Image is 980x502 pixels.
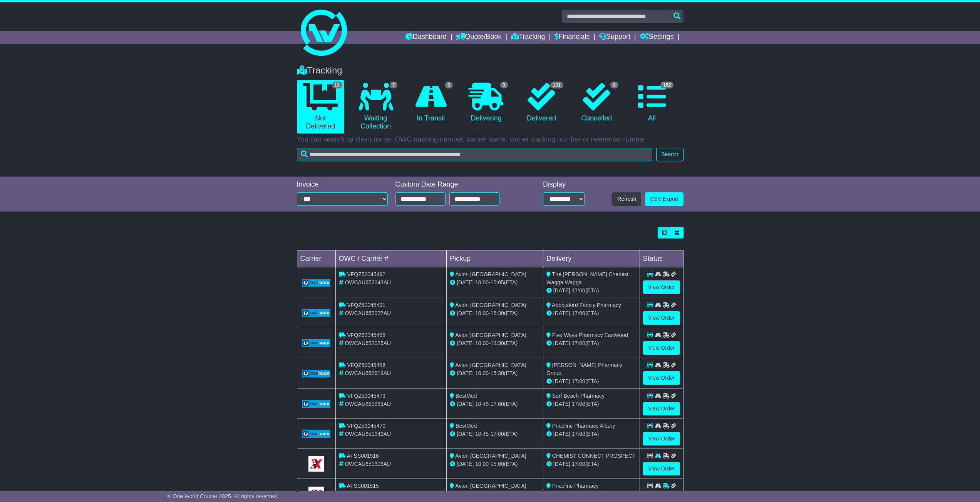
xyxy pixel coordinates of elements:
[345,431,391,437] span: OWCAU651943AU
[345,370,391,376] span: OWCAU652019AU
[643,341,680,355] a: View Order
[445,82,453,88] span: 3
[450,309,540,317] div: - (ETA)
[457,279,474,285] span: [DATE]
[347,453,379,459] span: AFSS001516
[643,311,680,325] a: View Order
[552,332,628,338] span: Five Ways Pharmacy Eastwood
[308,487,324,502] img: GetCarrierServiceLogo
[308,456,324,472] img: GetCarrierServiceLogo
[643,432,680,445] a: View Order
[500,82,508,88] span: 3
[491,279,504,285] span: 15:05
[457,340,474,346] span: [DATE]
[660,82,673,88] span: 152
[610,82,618,88] span: 8
[572,401,585,407] span: 17:00
[552,423,615,429] span: Priceline Pharmacy Albury
[553,287,570,294] span: [DATE]
[475,431,489,437] span: 10:45
[552,393,605,399] span: Surf Beach Pharmacy
[450,369,540,377] div: - (ETA)
[302,370,331,377] img: GetCarrierServiceLogo
[640,31,674,44] a: Settings
[599,31,630,44] a: Support
[455,362,526,368] span: Avion [GEOGRAPHIC_DATA]
[455,332,526,338] span: Avion [GEOGRAPHIC_DATA]
[447,250,543,267] td: Pickup
[643,462,680,475] a: View Order
[352,80,399,133] a: 7 Waiting Collection
[543,250,640,267] td: Delivery
[302,279,331,287] img: GetCarrierServiceLogo
[656,148,683,161] button: Search
[455,483,526,489] span: Avion [GEOGRAPHIC_DATA]
[475,310,489,316] span: 10:00
[645,192,683,206] a: CSV Export
[475,401,489,407] span: 10:45
[450,400,540,408] div: - (ETA)
[491,401,504,407] span: 17:00
[475,279,489,285] span: 10:00
[572,287,585,294] span: 17:00
[345,310,391,316] span: OWCAU652037AU
[455,271,526,277] span: Avion [GEOGRAPHIC_DATA]
[456,393,477,399] span: BestMed
[643,402,680,415] a: View Order
[643,280,680,294] a: View Order
[572,310,585,316] span: 17:00
[491,431,504,437] span: 17:00
[302,309,331,317] img: GetCarrierServiceLogo
[450,460,540,468] div: - (ETA)
[553,461,570,467] span: [DATE]
[457,461,474,467] span: [DATE]
[345,340,391,346] span: OWCAU652025AU
[518,80,565,125] a: 131 Delivered
[455,453,526,459] span: Avion [GEOGRAPHIC_DATA]
[405,31,447,44] a: Dashboard
[572,378,585,384] span: 17:00
[554,31,590,44] a: Financials
[572,431,585,437] span: 17:00
[546,287,637,295] div: (ETA)
[475,340,489,346] span: 10:00
[347,393,385,399] span: VFQZ50045473
[546,460,637,468] div: (ETA)
[553,378,570,384] span: [DATE]
[297,250,335,267] td: Carrier
[407,80,454,125] a: 3 In Transit
[546,400,637,408] div: (ETA)
[553,431,570,437] span: [DATE]
[546,309,637,317] div: (ETA)
[573,80,620,125] a: 8 Cancelled
[475,461,489,467] span: 10:00
[543,180,585,189] div: Display
[491,461,504,467] span: 15:00
[450,339,540,347] div: - (ETA)
[457,370,474,376] span: [DATE]
[552,453,636,459] span: CHEMIST CONNECT PROSPECT
[450,430,540,438] div: - (ETA)
[643,371,680,385] a: View Order
[347,271,385,277] span: VFQZ50045492
[450,490,540,498] div: - (ETA)
[546,271,628,285] span: The [PERSON_NAME] Chemist Wagga Wagga
[572,461,585,467] span: 17:00
[456,31,501,44] a: Quote/Book
[347,332,385,338] span: VFQZ50045488
[612,192,641,206] button: Refresh
[553,340,570,346] span: [DATE]
[553,401,570,407] span: [DATE]
[491,340,504,346] span: 13:30
[572,340,585,346] span: 17:00
[297,80,344,133] a: 13 Not Delivered
[546,377,637,385] div: (ETA)
[297,135,683,144] p: You can search by client name, OWC tracking number, carrier name, carrier tracking number or refe...
[456,423,477,429] span: BestMed
[457,431,474,437] span: [DATE]
[297,180,388,189] div: Invoice
[457,310,474,316] span: [DATE]
[332,82,342,88] span: 13
[546,430,637,438] div: (ETA)
[640,250,683,267] td: Status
